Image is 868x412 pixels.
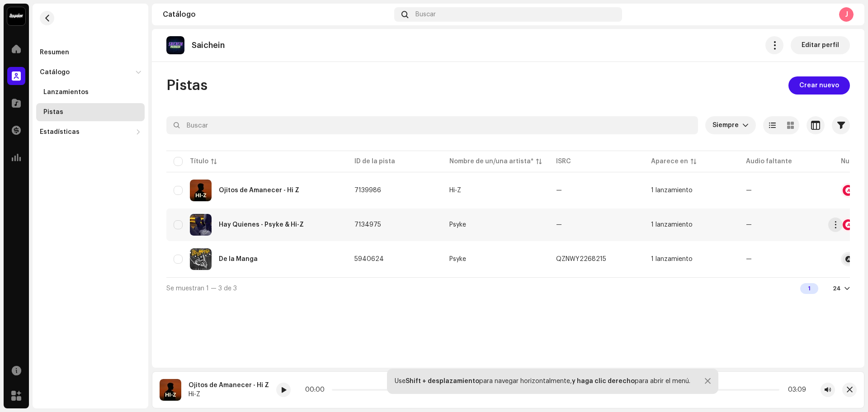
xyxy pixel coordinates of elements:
[651,256,731,262] span: 1 lanzamiento
[651,222,693,228] div: 1 lanzamiento
[7,7,25,25] img: 10370c6a-d0e2-4592-b8a2-38f444b0ca44
[783,386,806,393] div: 03:09
[556,222,562,228] div: —
[742,116,749,134] div: dropdown trigger
[712,116,742,134] span: Siempre
[800,283,818,294] div: 1
[651,187,731,194] span: 1 lanzamiento
[746,256,826,262] re-a-table-badge: —
[40,69,70,76] div: Catálogo
[36,43,145,62] re-m-nav-item: Resumen
[43,109,63,116] div: Pistas
[190,248,212,270] img: 4c6971ac-43c0-435e-9acd-37ac471b8b57
[190,157,208,166] div: Título
[415,11,436,18] span: Buscar
[449,222,542,228] span: Psyke
[839,7,854,22] div: J
[746,187,826,194] re-a-table-badge: —
[36,123,145,141] re-m-nav-dropdown: Estadísticas
[219,256,258,262] div: De la Manga
[354,222,381,228] span: 7134975
[190,180,212,201] img: 1ab7c430-d051-46b6-a72e-86b085dc37f3
[556,256,606,262] div: QZNWY2268215
[799,76,839,95] span: Crear nuevo
[556,187,562,194] div: —
[160,379,181,401] img: 1ab7c430-d051-46b6-a72e-86b085dc37f3
[354,256,384,262] span: 5940624
[651,157,688,166] div: Aparece en
[166,36,184,54] img: 3d9c1878-54b6-4ef9-ab9b-440c9def6e27
[651,222,731,228] span: 1 lanzamiento
[36,83,145,101] re-m-nav-item: Lanzamientos
[449,222,466,228] div: Psyke
[40,49,69,56] div: Resumen
[651,256,693,262] div: 1 lanzamiento
[189,382,269,389] div: Ojitos de Amanecer - Hi Z
[192,41,225,50] p: Saichein
[449,157,533,166] div: Nombre de un/una artista*
[36,63,145,121] re-m-nav-dropdown: Catálogo
[788,76,850,95] button: Crear nuevo
[219,222,304,228] div: Hay Quienes - Psyke & Hi-Z
[189,391,269,398] div: Hi-Z
[746,222,826,228] re-a-table-badge: —
[43,89,89,96] div: Lanzamientos
[791,36,850,54] button: Editar perfil
[449,256,542,262] span: Psyke
[219,187,299,194] div: Ojitos de Amanecer - Hi Z
[40,128,80,136] div: Estadísticas
[190,214,212,236] img: b3847db3-4104-4f02-b790-814a984ceda7
[36,103,145,121] re-m-nav-item: Pistas
[354,187,381,194] span: 7139986
[802,36,839,54] span: Editar perfil
[449,187,542,194] span: Hi-Z
[449,187,461,194] div: Hi-Z
[166,285,237,292] span: Se muestran 1 — 3 de 3
[166,116,698,134] input: Buscar
[449,256,466,262] div: Psyke
[833,285,841,292] div: 24
[305,386,328,393] div: 00:00
[163,11,391,18] div: Catálogo
[166,76,208,95] span: Pistas
[651,187,693,194] div: 1 lanzamiento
